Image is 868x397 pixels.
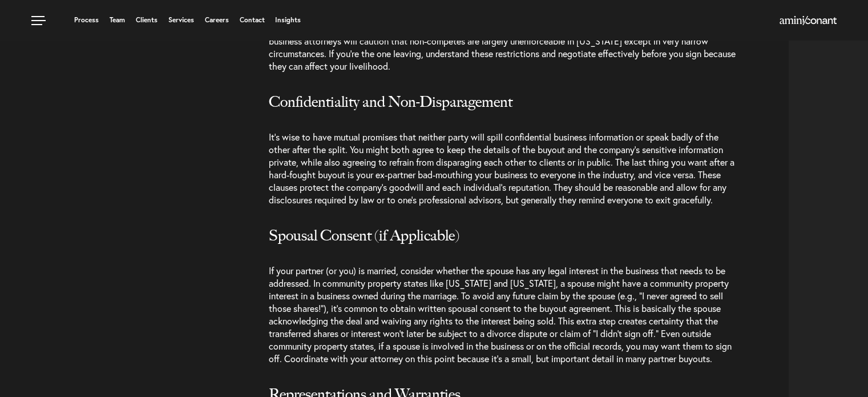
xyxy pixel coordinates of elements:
a: Insights [275,17,301,23]
a: Careers [205,17,229,23]
span: If your partner (or you) is married, consider whether the spouse has any legal interest in the bu... [269,264,732,364]
span: It’s wise to have mutual promises that neither party will spill confidential business information... [269,131,734,206]
a: Home [780,17,837,26]
a: Contact [239,17,264,23]
a: Clients [136,17,158,23]
a: Process [74,17,99,23]
img: Amini & Conant [780,16,837,25]
span: Spousal Consent (if Applicable) [269,226,459,244]
span: Confidentiality and Non-Disparagement [269,93,512,111]
a: Team [110,17,125,23]
a: Services [168,17,194,23]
